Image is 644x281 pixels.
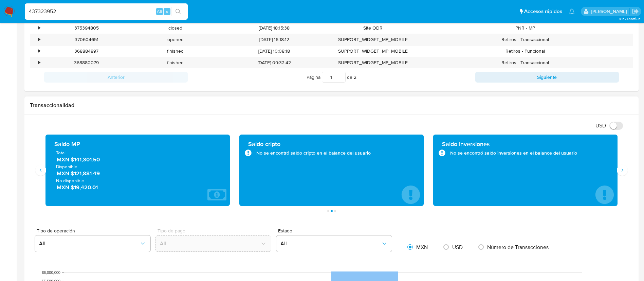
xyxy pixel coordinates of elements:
[475,72,619,83] button: Siguiente
[220,57,329,68] div: [DATE] 09:32:42
[329,57,418,68] div: SUPPORT_WIDGET_MP_MOBILE
[569,8,575,14] a: Notificaciones
[166,8,168,15] span: s
[38,25,40,31] div: •
[42,57,131,68] div: 368880079
[44,72,188,83] button: Anterior
[38,48,40,54] div: •
[418,57,633,68] div: Retiros - Transaccional
[42,22,131,34] div: 375394805
[220,46,329,57] div: [DATE] 10:08:18
[131,57,220,68] div: finished
[157,8,162,15] span: Alt
[591,8,629,15] p: alicia.aldreteperez@mercadolibre.com.mx
[42,46,131,57] div: 368884897
[307,72,356,83] span: Página de
[354,74,356,81] span: 2
[632,8,639,15] a: Salir
[329,34,418,45] div: SUPPORT_WIDGET_MP_MOBILE
[131,46,220,57] div: finished
[524,8,562,15] span: Accesos rápidos
[418,22,633,34] div: PNR - MP
[329,46,418,57] div: SUPPORT_WIDGET_MP_MOBILE
[131,22,220,34] div: closed
[131,34,220,45] div: opened
[25,7,188,16] input: Buscar usuario o caso...
[38,59,40,66] div: •
[418,34,633,45] div: Retiros - Transaccional
[171,7,185,16] button: search-icon
[30,102,633,109] h1: Transaccionalidad
[418,46,633,57] div: Retiros - Funcional
[220,22,329,34] div: [DATE] 18:15:38
[42,34,131,45] div: 370604651
[329,22,418,34] div: Site ODR
[619,16,641,21] span: 3.157.1-hotfix-5
[220,34,329,45] div: [DATE] 16:18:12
[38,36,40,43] div: •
